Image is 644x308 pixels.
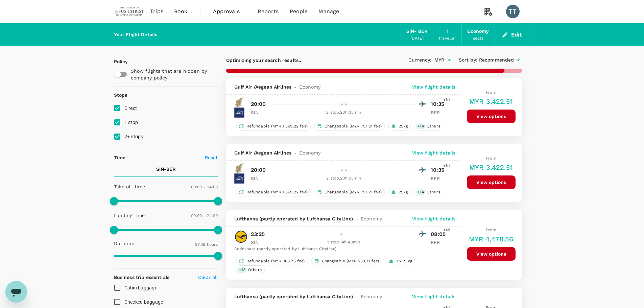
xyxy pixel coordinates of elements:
p: View flight details [412,84,456,90]
div: Changeable (MYR 751.21 fee) [314,188,385,196]
div: +14Others [414,188,443,196]
span: Others [424,189,443,195]
span: 2+ stops [124,134,143,139]
span: Changeable (MYR 751.21 fee) [322,123,384,129]
span: 00:00 - 24:00 [191,213,218,218]
span: Reports [258,7,279,16]
img: GF [234,97,244,108]
span: - [291,84,299,90]
span: Trips [150,7,163,16]
span: 00:00 - 24:00 [191,185,218,189]
span: Lufthansa (partly operated by Lufthansa CityLine) [234,293,353,300]
div: Changeable (MYR 233.71 fee) [311,257,382,265]
p: BER [431,109,448,116]
span: +1d [443,97,450,103]
span: Economy [299,84,320,90]
span: + 14 [416,123,425,129]
span: 25kg [396,189,411,195]
p: Duration [114,240,135,247]
img: A3 [234,108,244,118]
span: - [353,215,361,222]
button: Open [445,55,454,65]
div: 2 stop , 20h 35min [272,175,416,182]
strong: Business trip essentials [114,275,170,280]
div: Refundable (MYR 968.25 fee) [236,257,308,265]
span: Economy [361,293,382,300]
span: Refundable (MYR 1,569.22 fee) [244,189,310,195]
p: SIN [251,239,268,246]
p: 20:00 [251,166,266,174]
span: +1d [443,163,450,169]
span: Cabin baggage [124,285,157,290]
span: 27.35 hours [195,242,218,247]
img: LH [234,230,248,243]
p: Reset [205,154,218,161]
p: Take off time [114,183,145,190]
span: People [290,7,308,16]
p: 10:35 [431,166,448,174]
div: Refundable (MYR 1,569.22 fee) [236,122,311,131]
p: Landing time [114,212,145,219]
span: 25kg [396,123,411,129]
p: SIN - BER [156,166,176,172]
p: SIN [251,175,268,182]
span: Changeable (MYR 233.71 fee) [319,258,382,264]
p: Clear all [198,274,218,281]
p: 20:00 [251,100,266,108]
p: SIN [251,109,268,116]
p: BER [431,175,448,182]
span: Gulf Air / Aegean Airlines [234,149,292,156]
span: Recommended [479,56,514,64]
span: - [291,149,299,156]
h6: MYR 3,422.51 [469,96,513,107]
p: View flight details [412,293,456,300]
button: Edit [500,29,525,40]
span: Manage [318,7,339,16]
h6: MYR 4,478.56 [469,234,514,244]
span: Direct [124,105,137,111]
span: Book [174,7,188,16]
div: 1 x 23kg [386,257,415,265]
span: Refundable (MYR 968.25 fee) [244,258,308,264]
img: A3 [234,173,244,184]
span: Gulf Air / Aegean Airlines [234,84,292,90]
p: Policy [114,58,120,65]
span: Sort by : [459,56,477,64]
div: SIN - BER [406,28,428,35]
span: - [353,293,361,300]
div: Codeshare (partly operated by Lufthansa CityLine) [234,246,448,253]
div: 1 stop , 14h 40min [272,239,416,246]
button: View options [467,110,516,123]
button: View options [467,247,516,261]
p: BER [431,239,448,246]
strong: Stops [114,92,127,98]
p: Time [114,154,126,161]
p: View flight details [412,215,456,222]
p: 10:35 [431,100,448,108]
img: The Malaysian Church of Jesus Christ of Latter-day Saints [114,4,145,19]
span: From [486,90,496,95]
button: View options [467,175,516,189]
span: +1d [443,227,450,234]
div: [DATE] [410,35,424,42]
p: View flight details [412,149,456,156]
span: Approvals [213,7,247,16]
p: Show flights that are hidden by company policy [131,68,213,81]
span: + 13 [238,267,247,273]
span: Currency : [408,56,431,64]
div: 25kg [388,188,411,196]
div: +14Others [414,122,443,131]
div: +13Others [236,265,265,274]
span: Refundable (MYR 1,569.22 fee) [244,123,310,129]
span: + 14 [416,189,425,195]
div: 2 stop , 20h 35min [272,109,416,116]
div: TT [506,5,520,18]
p: 08:05 [431,230,448,238]
img: GF [234,163,244,173]
iframe: Button to launch messaging window [5,281,27,303]
span: Economy [299,149,320,156]
span: 1 stop [124,120,138,125]
span: Others [424,123,443,129]
div: Economy [467,28,489,35]
span: From [486,156,496,161]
